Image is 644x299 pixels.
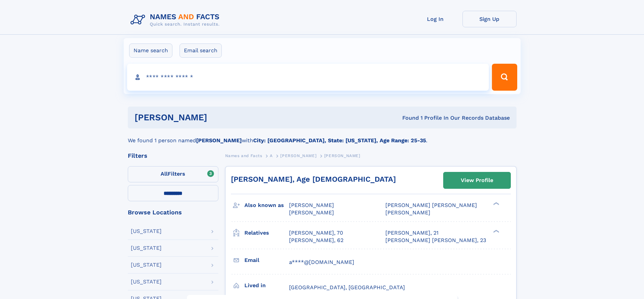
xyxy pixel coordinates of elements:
a: [PERSON_NAME] [280,151,316,160]
a: [PERSON_NAME], 62 [289,237,343,244]
b: [PERSON_NAME] [196,137,242,144]
a: View Profile [444,172,510,188]
a: [PERSON_NAME], 21 [385,229,438,237]
a: Sign Up [462,11,517,27]
div: [US_STATE] [131,262,162,268]
div: ❯ [492,202,500,206]
span: [PERSON_NAME] [324,153,360,158]
div: View Profile [461,173,493,188]
span: [PERSON_NAME] [PERSON_NAME] [385,202,477,208]
span: [PERSON_NAME] [289,209,334,216]
div: ❯ [492,229,500,233]
span: A [270,153,273,158]
a: Names and Facts [225,151,262,160]
h3: Email [244,255,289,266]
h3: Lived in [244,280,289,291]
label: Email search [180,43,222,58]
div: Filters [128,153,218,159]
div: We found 1 person named with . [128,128,517,145]
span: [GEOGRAPHIC_DATA], [GEOGRAPHIC_DATA] [289,284,405,291]
h1: [PERSON_NAME] [135,113,305,122]
a: [PERSON_NAME] [PERSON_NAME], 23 [385,237,486,244]
label: Filters [128,166,218,182]
a: [PERSON_NAME], 70 [289,229,343,237]
span: [PERSON_NAME] [385,209,430,216]
div: Found 1 Profile In Our Records Database [305,114,510,122]
div: [US_STATE] [131,245,162,251]
h3: Relatives [244,227,289,239]
div: [US_STATE] [131,279,162,285]
a: Log In [408,11,462,27]
span: [PERSON_NAME] [289,202,334,208]
div: [US_STATE] [131,229,162,234]
span: All [161,171,168,177]
span: [PERSON_NAME] [280,153,316,158]
b: City: [GEOGRAPHIC_DATA], State: [US_STATE], Age Range: 25-35 [253,137,426,144]
h3: Also known as [244,200,289,211]
input: search input [127,64,489,91]
a: [PERSON_NAME], Age [DEMOGRAPHIC_DATA] [231,175,396,183]
img: Logo Names and Facts [128,11,225,29]
button: Search Button [492,64,517,91]
div: Browse Locations [128,209,218,215]
label: Name search [129,43,172,58]
a: A [270,151,273,160]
